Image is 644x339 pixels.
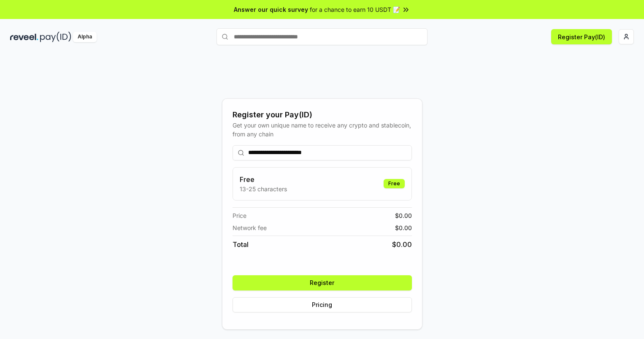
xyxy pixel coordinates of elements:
[40,32,71,42] img: pay_id
[551,29,612,44] button: Register Pay(ID)
[233,121,412,138] div: Get your own unique name to receive any crypto and stablecoin, from any chain
[384,179,405,188] div: Free
[233,109,412,121] div: Register your Pay(ID)
[10,32,38,42] img: reveel_dark
[395,223,412,232] span: $ 0.00
[73,32,97,42] div: Alpha
[233,297,412,312] button: Pricing
[240,174,287,184] h3: Free
[233,211,246,220] span: Price
[234,5,308,14] span: Answer our quick survey
[233,239,249,250] span: Total
[392,239,412,250] span: $ 0.00
[240,184,287,193] p: 13-25 characters
[395,211,412,220] span: $ 0.00
[233,275,412,290] button: Register
[233,223,267,232] span: Network fee
[310,5,400,14] span: for a chance to earn 10 USDT 📝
